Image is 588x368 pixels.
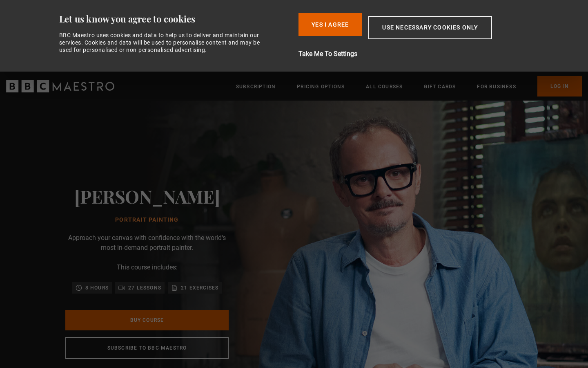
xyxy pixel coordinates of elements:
a: Gift Cards [424,83,456,91]
div: BBC Maestro uses cookies and data to help us to deliver and maintain our services. Cookies and da... [59,31,269,54]
nav: Primary [236,76,582,96]
button: Take Me To Settings [298,49,535,59]
svg: BBC Maestro [6,80,114,92]
a: Buy Course [65,310,229,330]
h2: [PERSON_NAME] [74,186,220,206]
button: Yes I Agree [298,13,362,36]
button: Use necessary cookies only [368,16,492,39]
a: Log In [537,76,582,96]
p: 27 lessons [128,284,161,292]
p: Approach your canvas with confidence with the world's most in-demand portrait painter. [65,233,229,253]
a: Pricing Options [297,83,345,91]
a: Subscription [236,83,276,91]
a: All Courses [366,83,403,91]
div: Let us know you agree to cookies [59,13,292,25]
p: 8 hours [85,284,109,292]
p: 21 exercises [181,284,218,292]
p: This course includes: [117,263,178,272]
h1: Portrait Painting [74,217,220,223]
a: For business [477,83,516,91]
